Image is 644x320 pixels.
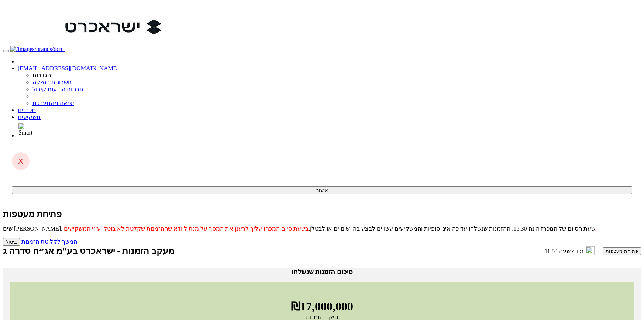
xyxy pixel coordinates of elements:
a: [EMAIL_ADDRESS][DOMAIN_NAME] [18,65,119,71]
a: המשך לקליטת הזמנות [21,238,77,245]
a: תבניות הודעות קיבול [32,86,83,92]
p: נכון לשעה 11:54 [544,246,583,256]
p: שים [PERSON_NAME], שעת הסיום של המכרז הינה 18:30. ההזמנות שנשלחו עד כה אינן סופיות והמשקיעים עשוי... [3,225,641,232]
span: בשעת סיום המכרז עליך לרענן את המסך על מנת לוודא שההזמנות שקלטת לא בוטלו ע״י המשקיעים. [64,225,596,232]
img: refresh-icon.png [586,246,595,255]
a: חשבונות הנפקה [32,79,72,85]
a: מכרזים [18,107,36,113]
span: סיכום הזמנות שנשלחו [292,268,353,276]
h1: פתיחת מעטפות [3,209,641,219]
img: SmartBull Logo [18,123,32,137]
button: ביטול [3,238,20,246]
button: פתיחת מעטפות [603,247,641,255]
img: Auction Logo [65,3,161,51]
span: ₪17,000,000 [291,299,353,313]
a: יציאה מהמערכת [32,100,74,106]
li: הגדרות [32,72,641,79]
span: X [18,157,23,166]
button: אישור [12,186,632,194]
img: /images/brands/dcm [10,46,64,52]
a: משקיעים [18,114,41,120]
h1: מעקב הזמנות - ישראכרט בע"מ אג״ח סדרה ג [3,246,174,256]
